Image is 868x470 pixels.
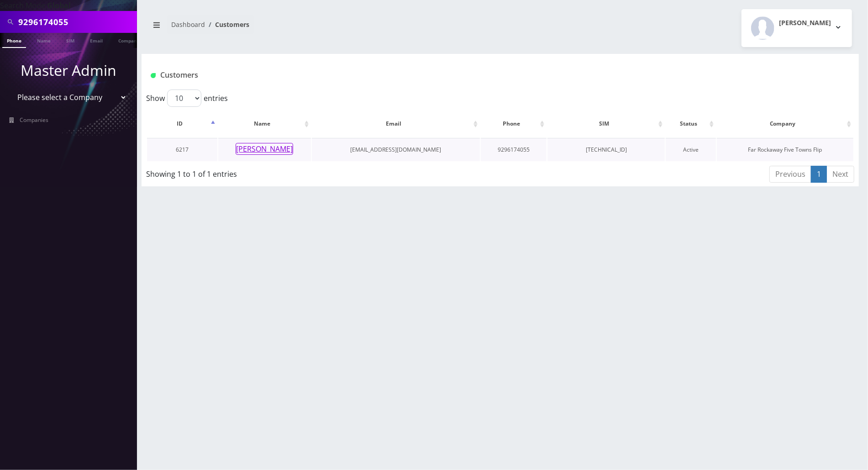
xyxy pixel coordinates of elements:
button: [PERSON_NAME] [742,9,852,47]
td: 6217 [147,138,217,161]
a: Email [85,33,107,47]
th: Email: activate to sort column ascending [312,111,479,137]
nav: breadcrumb [148,15,494,41]
div: Showing 1 to 1 of 1 entries [146,165,434,180]
strong: Global [47,0,71,11]
td: [TECHNICAL_ID] [547,138,665,161]
a: Previous [769,166,811,183]
td: Active [666,138,715,161]
input: Search All Companies [18,13,135,31]
th: Phone: activate to sort column ascending [481,111,547,137]
h1: Customers [151,71,731,79]
h2: [PERSON_NAME] [779,19,831,27]
span: Companies [20,116,49,124]
a: Company [114,33,144,47]
th: ID: activate to sort column descending [147,111,217,137]
th: Status: activate to sort column ascending [666,111,715,137]
a: Name [32,33,55,47]
th: Company: activate to sort column ascending [717,111,853,137]
td: [EMAIL_ADDRESS][DOMAIN_NAME] [312,138,479,161]
a: SIM [62,33,79,47]
button: [PERSON_NAME] [236,143,293,155]
td: 9296174055 [481,138,547,161]
th: Name: activate to sort column ascending [218,111,311,137]
a: 1 [811,166,827,183]
a: Dashboard [171,20,205,29]
li: Customers [205,20,249,29]
th: SIM: activate to sort column ascending [547,111,665,137]
a: Next [826,166,854,183]
select: Showentries [167,90,201,107]
label: Show entries [146,90,228,107]
a: Phone [2,33,26,48]
td: Far Rockaway Five Towns Flip [717,138,853,161]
